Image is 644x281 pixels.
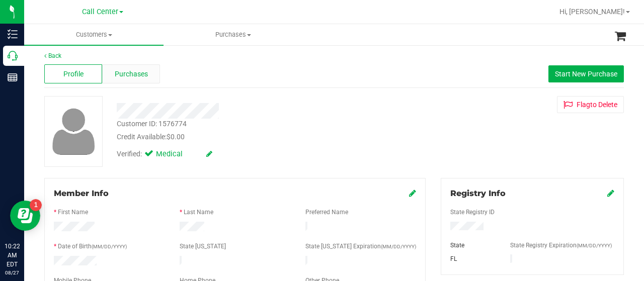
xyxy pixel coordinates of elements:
div: Customer ID: 1576774 [117,119,187,129]
inline-svg: Reports [8,72,18,82]
div: Verified: [117,149,212,160]
iframe: Resource center [10,201,40,231]
inline-svg: Call Center [8,51,18,61]
a: Customers [24,24,164,45]
span: $0.00 [167,133,185,141]
a: Back [44,52,61,59]
label: First Name [58,208,88,217]
span: Call Center [82,8,118,16]
p: 10:22 AM EDT [5,242,20,269]
span: Profile [63,69,84,79]
a: Purchases [164,24,303,45]
label: State Registry ID [450,208,495,217]
img: user-icon.png [47,106,100,157]
iframe: Resource center unread badge [30,199,42,211]
label: State Registry Expiration [510,241,612,250]
span: (MM/DD/YYYY) [381,244,416,249]
button: Start New Purchase [548,65,624,82]
span: Customers [24,30,164,39]
div: Credit Available: [117,132,399,142]
label: Last Name [184,208,213,217]
span: Purchases [164,30,302,39]
span: Purchases [115,69,148,79]
label: Date of Birth [58,242,127,251]
div: FL [443,254,503,263]
span: Registry Info [450,189,506,198]
div: State [443,241,503,250]
span: Hi, [PERSON_NAME]! [559,8,625,16]
p: 08/27 [5,269,20,276]
label: State [US_STATE] [180,242,226,251]
span: Member Info [54,189,109,198]
span: (MM/DD/YYYY) [577,243,612,248]
label: Preferred Name [305,208,348,217]
button: Flagto Delete [557,96,624,113]
inline-svg: Inventory [8,29,18,39]
span: (MM/DD/YYYY) [92,244,127,249]
span: Start New Purchase [555,70,617,78]
label: State [US_STATE] Expiration [305,242,416,251]
span: Medical [156,149,196,160]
